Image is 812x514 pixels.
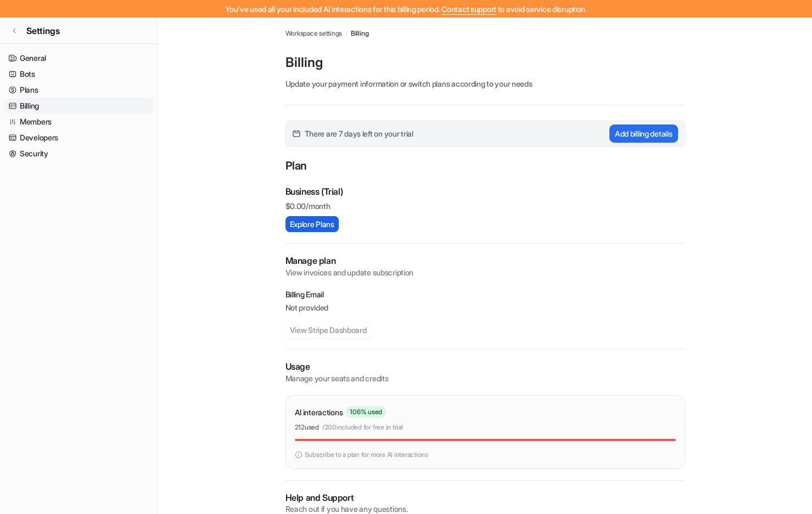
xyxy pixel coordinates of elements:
[4,130,153,145] a: Developers
[295,406,343,418] p: AI interactions
[351,29,368,38] a: Billing
[285,322,371,338] button: View Stripe Dashboard
[4,114,153,129] a: Members
[441,4,496,14] span: Contact support
[295,422,319,432] p: 212 used
[609,125,678,143] button: Add billing details
[345,29,348,38] span: /
[305,450,428,460] p: Subscribe to a plan for more AI interactions
[305,128,413,139] span: There are 7 days left on your trial
[293,130,300,138] img: calender-icon.svg
[285,360,685,373] p: Usage
[285,267,685,278] p: View invoices and update subscription
[285,157,685,176] p: Plan
[285,54,685,71] p: Billing
[4,82,153,98] a: Plans
[4,98,153,114] a: Billing
[285,216,339,232] button: Explore Plans
[285,289,685,300] p: Billing Email
[4,146,153,161] a: Security
[285,29,343,38] a: Workspace settings
[285,185,343,198] p: Business (Trial)
[285,373,685,384] p: Manage your seats and credits
[322,422,403,432] p: / 200 included for free in trial
[285,302,685,313] p: Not provided
[346,406,386,417] span: 106 % used
[285,200,685,212] p: $ 0.00/month
[285,255,685,267] h2: Manage plan
[285,78,685,89] p: Update your payment information or switch plans according to your needs
[4,66,153,82] a: Bots
[285,492,685,504] p: Help and Support
[26,24,60,37] span: Settings
[4,50,153,66] a: General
